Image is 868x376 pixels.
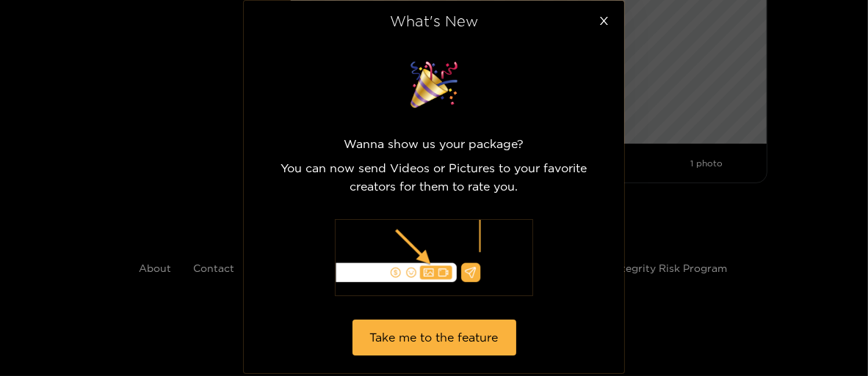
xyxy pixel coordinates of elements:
div: What's New [261,12,607,29]
span: close [598,15,610,26]
img: illustration [335,219,533,296]
img: surprise image [397,58,471,111]
button: Close [583,1,624,42]
button: Take me to the feature [352,320,516,355]
p: Wanna show us your package? [261,135,607,153]
p: You can now send Videos or Pictures to your favorite creators for them to rate you. [261,159,607,196]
